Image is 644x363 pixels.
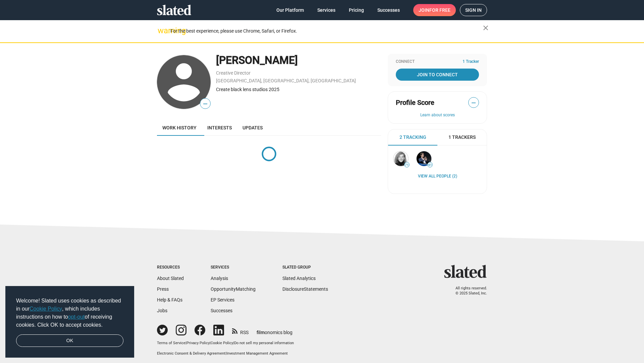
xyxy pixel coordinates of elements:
[225,351,226,356] span: |
[465,4,482,16] span: Sign in
[469,98,479,107] span: —
[157,276,184,281] a: About Slated
[211,341,233,345] a: Cookie Policy
[202,120,237,136] a: Interests
[482,24,490,32] mat-icon: close
[282,265,328,270] div: Slated Group
[243,125,263,130] span: Updates
[158,27,166,35] mat-icon: warning
[448,286,487,296] p: All rights reserved. © 2025 Slated, Inc.
[413,4,456,16] a: Joinfor free
[210,341,211,345] span: |
[396,98,434,107] span: Profile Score
[282,276,316,281] a: Slated Analytics
[170,27,483,36] div: For the best experience, please use Chrome, Safari, or Firefox.
[216,78,356,83] a: [GEOGRAPHIC_DATA], [GEOGRAPHIC_DATA], [GEOGRAPHIC_DATA]
[216,70,251,76] a: Creative Director
[282,286,328,292] a: DisclosureStatements
[399,134,426,140] span: 2 Tracking
[207,125,232,130] span: Interests
[257,330,265,335] span: film
[226,351,288,356] a: Investment Management Agreement
[185,341,186,345] span: |
[343,4,369,16] a: Pricing
[428,163,432,167] span: 41
[429,4,450,16] span: for free
[234,341,294,346] button: Do not sell my personal information
[157,120,202,136] a: Work history
[396,59,479,65] div: Connect
[216,86,381,93] div: Create black lens studios 2025
[448,134,476,140] span: 1 Trackers
[157,341,185,345] a: Terms of Service
[211,286,256,292] a: OpportunityMatching
[418,174,457,179] a: View all People (2)
[317,4,335,16] span: Services
[200,99,210,108] span: —
[312,4,341,16] a: Services
[232,325,249,336] a: RSS
[157,351,225,356] a: Electronic Consent & Delivery Agreement
[157,297,182,302] a: Help & FAQs
[211,276,228,281] a: Analysis
[30,306,62,312] a: Cookie Policy
[463,59,479,65] span: 1 Tracker
[211,265,256,270] div: Services
[397,69,478,81] span: Join To Connect
[157,265,184,270] div: Resources
[377,4,400,16] span: Successes
[237,120,268,136] a: Updates
[405,163,409,167] span: 71
[211,308,232,313] a: Successes
[396,113,479,118] button: Learn about scores
[419,4,450,16] span: Join
[216,53,381,68] div: [PERSON_NAME]
[157,286,169,292] a: Press
[157,308,167,313] a: Jobs
[5,286,134,358] div: cookieconsent
[257,324,292,336] a: filmonomics blog
[16,334,123,347] a: dismiss cookie message
[162,125,197,130] span: Work history
[16,297,123,329] span: Welcome! Slated uses cookies as described in our , which includes instructions on how to of recei...
[349,4,364,16] span: Pricing
[396,69,479,81] a: Join To Connect
[271,4,309,16] a: Our Platform
[417,151,431,166] img: Stephan Paternot
[460,4,487,16] a: Sign in
[393,151,408,166] img: Susan Glatzer
[186,341,210,345] a: Privacy Policy
[211,297,234,302] a: EP Services
[233,341,234,345] span: |
[68,314,85,320] a: opt-out
[372,4,405,16] a: Successes
[276,4,304,16] span: Our Platform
